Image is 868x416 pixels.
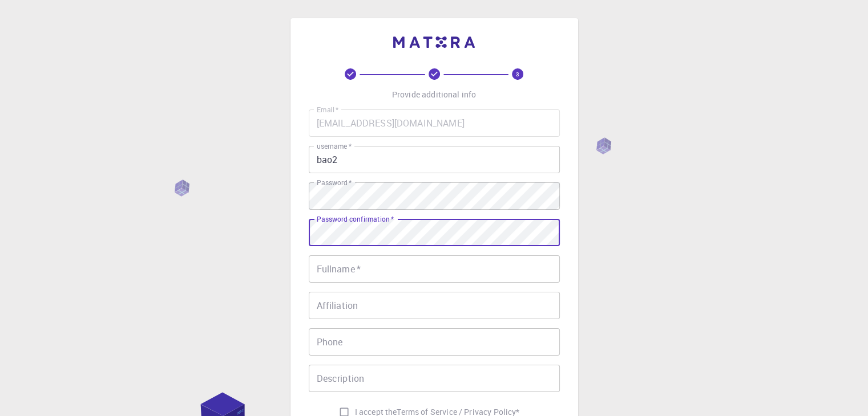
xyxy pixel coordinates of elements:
label: Password confirmation [317,214,394,224]
text: 3 [516,70,519,78]
p: Provide additional info [392,89,476,100]
label: username [317,141,352,151]
label: Email [317,105,338,115]
label: Password [317,178,352,187]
